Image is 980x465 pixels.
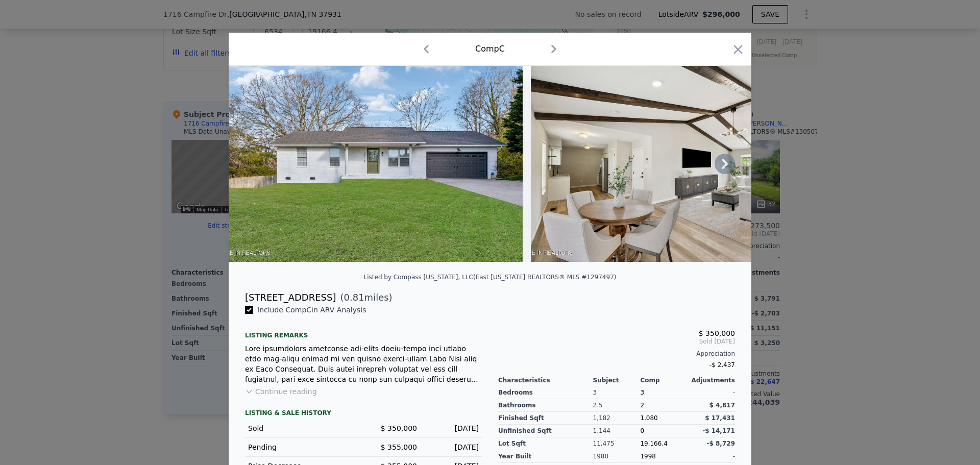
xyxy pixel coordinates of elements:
div: [DATE] [425,423,479,433]
div: Characteristics [498,376,593,384]
div: 3 [593,386,641,399]
div: LISTING & SALE HISTORY [245,409,482,419]
span: $ 17,431 [705,414,735,422]
div: 1998 [640,450,688,463]
div: Lot Sqft [498,437,593,450]
div: Finished Sqft [498,412,593,425]
span: 19,166.4 [640,440,667,447]
span: 0.81 [344,292,364,303]
div: 2 [640,399,688,412]
span: 0 [640,427,644,434]
div: 1,144 [593,425,641,437]
span: $ 350,000 [699,329,735,337]
div: Pending [248,442,355,452]
div: - [688,386,735,399]
div: Unfinished Sqft [498,425,593,437]
span: $ 350,000 [381,424,417,432]
div: 11,475 [593,437,641,450]
button: Continue reading [245,386,317,397]
div: Comp [640,376,688,384]
div: Listing remarks [245,323,482,339]
div: 2.5 [593,399,641,412]
span: $ 4,817 [709,402,735,409]
span: Sold [DATE] [498,337,735,346]
div: 1980 [593,450,641,463]
span: $ 355,000 [381,443,417,451]
div: Comp C [475,43,505,55]
div: Listed by Compass [US_STATE], LLC (East [US_STATE] REALTORS® MLS #1297497) [364,274,617,281]
div: Lore ipsumdolors ametconse adi-elits doeiu-tempo inci utlabo etdo mag-aliqu enimad mi ven quisno ... [245,344,482,384]
div: Subject [593,376,641,384]
span: -$ 8,729 [707,440,735,447]
div: Sold [248,423,355,433]
div: Bathrooms [498,399,593,412]
span: 1,080 [640,414,657,422]
img: Property Img [531,66,825,262]
div: [STREET_ADDRESS] [245,290,336,305]
span: -$ 14,171 [702,427,735,434]
div: Year Built [498,450,593,463]
div: Bedrooms [498,386,593,399]
div: Adjustments [688,376,735,384]
div: Appreciation [498,350,735,358]
span: -$ 2,437 [709,361,735,369]
div: - [688,450,735,463]
span: ( miles) [336,290,392,305]
span: Include Comp C in ARV Analysis [253,306,371,314]
div: [DATE] [425,442,479,452]
img: Property Img [229,66,523,262]
div: 1,182 [593,412,641,425]
span: 3 [640,389,644,396]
